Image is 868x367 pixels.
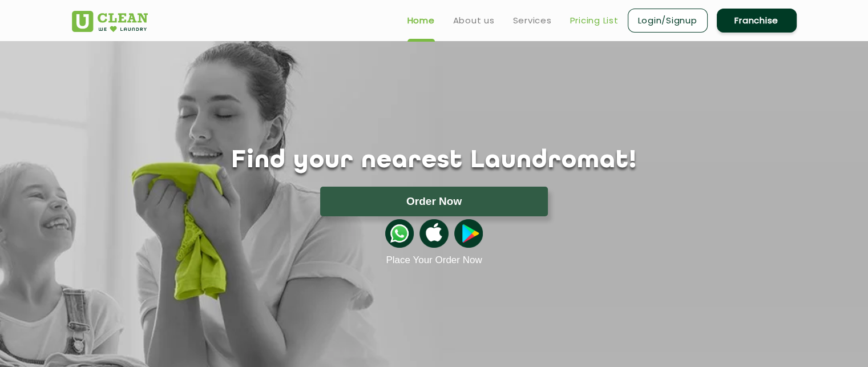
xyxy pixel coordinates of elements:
[63,147,805,175] h1: Find your nearest Laundromat!
[570,14,619,27] a: Pricing List
[320,187,548,216] button: Order Now
[454,219,483,248] img: playstoreicon.png
[72,11,148,32] img: UClean Laundry and Dry Cleaning
[419,219,448,248] img: apple-icon.png
[628,9,708,33] a: Login/Signup
[453,14,495,27] a: About us
[717,9,797,33] a: Franchise
[407,14,435,27] a: Home
[386,255,482,266] a: Place Your Order Now
[385,219,414,248] img: whatsappicon.png
[513,14,552,27] a: Services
